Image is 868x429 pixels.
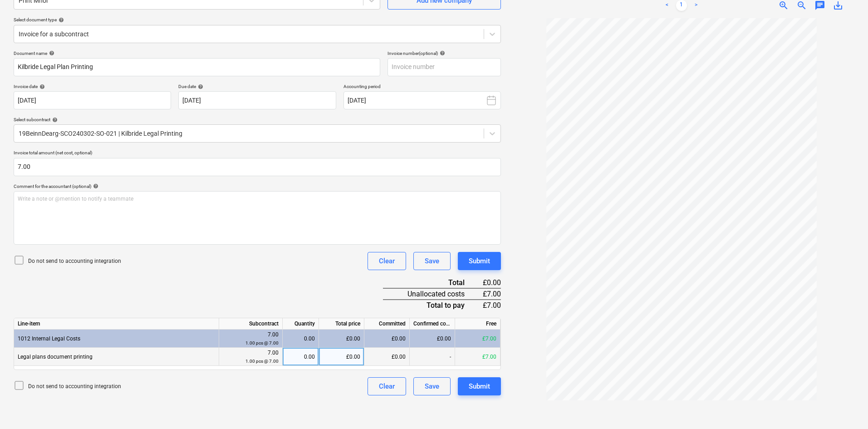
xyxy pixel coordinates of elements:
span: help [38,84,45,89]
div: £0.00 [319,348,364,366]
div: Submit [469,380,490,392]
div: Submit [469,255,490,267]
div: Total to pay [383,300,479,311]
div: Save [425,255,439,267]
div: Confirmed costs [410,318,455,330]
input: Invoice number [387,58,501,76]
iframe: Chat Widget [823,385,868,429]
button: Save [413,377,451,395]
span: help [438,50,445,56]
div: Due date [178,84,336,89]
div: £0.00 [410,330,455,348]
div: Total price [319,318,364,330]
div: 7.00 [223,330,279,347]
div: £0.00 [319,330,364,348]
div: Comment for the accountant (optional) [14,183,501,189]
div: Unallocated costs [383,288,479,300]
div: Total [383,277,479,288]
small: 1.00 pcs @ 7.00 [245,340,279,345]
p: Do not send to accounting integration [28,383,121,390]
div: Invoice date [14,84,171,89]
div: 0.00 [286,330,315,348]
div: Clear [379,255,395,267]
div: Select document type [14,17,501,23]
small: 1.00 pcs @ 7.00 [245,359,279,364]
span: Legal plans document printing [18,354,93,360]
div: Clear [379,380,395,392]
input: Due date not specified [178,91,336,109]
span: help [196,84,203,89]
button: Submit [458,252,501,270]
button: Clear [368,377,406,395]
button: Clear [368,252,406,270]
div: - [410,348,455,366]
input: Invoice date not specified [14,91,171,109]
span: 1012 Internal Legal Costs [18,335,80,342]
div: £0.00 [364,348,410,366]
div: Document name [14,50,380,56]
div: £7.00 [479,288,501,300]
p: Invoice total amount (net cost, optional) [14,150,501,158]
button: Submit [458,377,501,395]
div: £7.00 [479,300,501,311]
div: £0.00 [479,277,501,288]
div: £7.00 [455,330,500,348]
div: Save [425,380,439,392]
div: £0.00 [364,330,410,348]
div: Free [455,318,500,330]
button: [DATE] [343,91,501,109]
div: Line-item [14,318,219,330]
input: Document name [14,58,380,76]
button: Save [413,252,451,270]
div: Invoice number (optional) [387,50,501,56]
p: Do not send to accounting integration [28,257,121,265]
div: 7.00 [223,349,279,365]
input: Invoice total amount (net cost, optional) [14,158,501,176]
div: Select subcontract [14,117,501,123]
span: help [91,183,98,189]
p: Accounting period [343,84,501,91]
div: Subcontract [219,318,283,330]
div: £7.00 [455,348,500,366]
span: help [57,17,64,23]
div: Quantity [283,318,319,330]
div: Committed [364,318,410,330]
div: 0.00 [286,348,315,366]
span: help [47,50,54,56]
span: help [50,117,58,123]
